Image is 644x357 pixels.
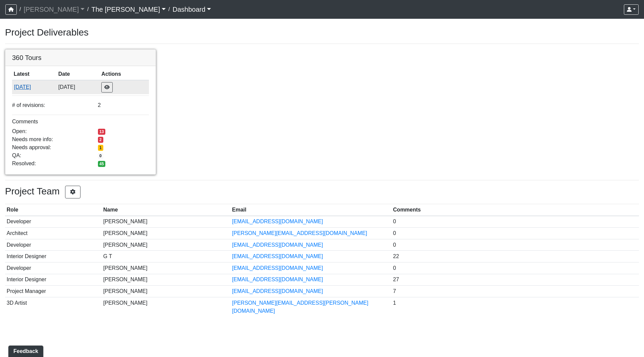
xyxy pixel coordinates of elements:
td: Architect [5,228,102,239]
td: 27 [391,274,639,286]
a: [EMAIL_ADDRESS][DOMAIN_NAME] [232,242,323,248]
td: [PERSON_NAME] [102,228,230,239]
span: / [17,3,23,16]
th: Email [230,204,391,216]
td: Interior Designer [5,274,102,286]
a: The [PERSON_NAME] [91,3,166,16]
td: Interior Designer [5,251,102,262]
td: 0 [391,262,639,274]
a: [EMAIL_ADDRESS][DOMAIN_NAME] [232,253,323,259]
th: Comments [391,204,639,216]
a: [PERSON_NAME] [23,3,85,16]
td: [PERSON_NAME] [102,297,230,316]
h3: Project Deliverables [5,27,639,38]
button: [DATE] [14,83,55,92]
th: Name [102,204,230,216]
a: [PERSON_NAME][EMAIL_ADDRESS][DOMAIN_NAME] [232,230,367,236]
a: [EMAIL_ADDRESS][DOMAIN_NAME] [232,288,323,294]
td: Developer [5,216,102,228]
td: [PERSON_NAME] [102,274,230,286]
a: [EMAIL_ADDRESS][DOMAIN_NAME] [232,277,323,282]
td: Project Manager [5,286,102,297]
td: 3D Artist [5,297,102,316]
td: 1 [391,297,639,316]
iframe: Ybug feedback widget [5,344,45,357]
span: / [85,3,91,16]
td: Developer [5,239,102,251]
td: 7 [391,286,639,297]
td: 0 [391,228,639,239]
td: [PERSON_NAME] [102,216,230,228]
a: Dashboard [173,3,211,16]
td: G T [102,251,230,262]
a: [PERSON_NAME][EMAIL_ADDRESS][PERSON_NAME][DOMAIN_NAME] [232,300,368,314]
th: Role [5,204,102,216]
span: / [166,3,172,16]
td: 22 [391,251,639,262]
td: Developer [5,262,102,274]
a: [EMAIL_ADDRESS][DOMAIN_NAME] [232,219,323,224]
td: [PERSON_NAME] [102,262,230,274]
td: od3WAbQcjwQuaRrJwjQuUx [12,80,57,94]
td: [PERSON_NAME] [102,239,230,251]
td: 0 [391,239,639,251]
h3: Project Team [5,186,639,198]
a: [EMAIL_ADDRESS][DOMAIN_NAME] [232,265,323,271]
td: [PERSON_NAME] [102,286,230,297]
td: 0 [391,216,639,228]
